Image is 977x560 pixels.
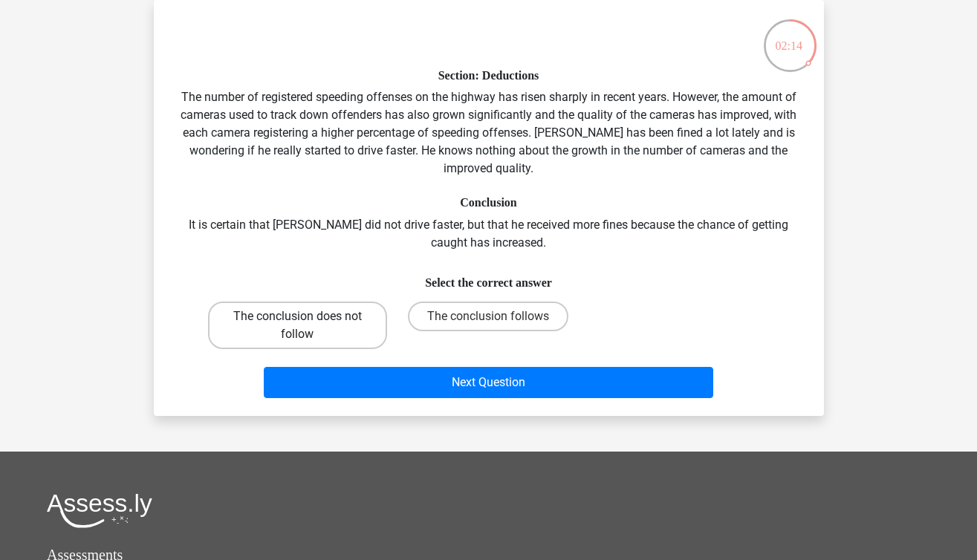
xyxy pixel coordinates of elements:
h6: Section: Deductions [178,68,800,82]
div: 02:14 [762,18,818,55]
img: Assessly logo [47,493,152,528]
label: The conclusion follows [408,302,568,331]
label: The conclusion does not follow [208,302,387,349]
button: Next Question [264,367,713,398]
div: The number of registered speeding offenses on the highway has risen sharply in recent years. Howe... [160,12,818,404]
h6: Select the correct answer [178,264,800,290]
h6: Conclusion [178,195,800,209]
